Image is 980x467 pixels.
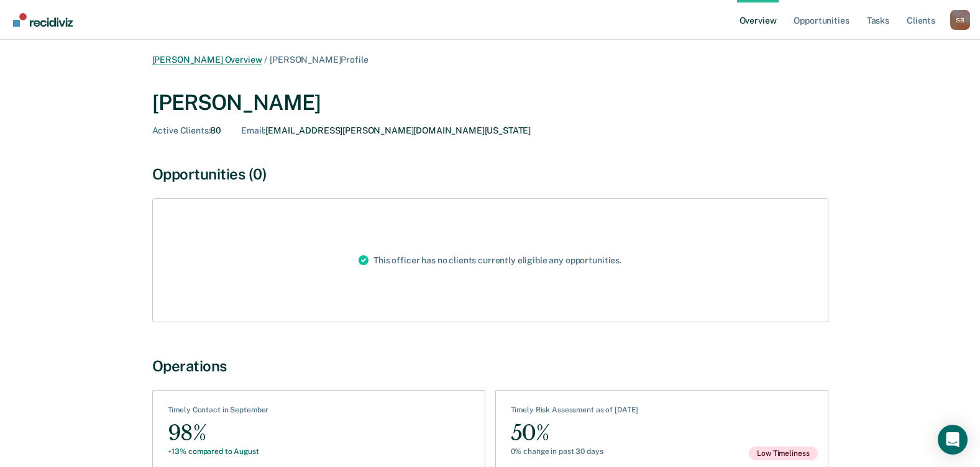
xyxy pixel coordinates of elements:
div: Timely Risk Assessment as of [DATE] [511,406,639,419]
div: 80 [152,125,222,136]
span: [PERSON_NAME] Profile [270,55,368,65]
button: Profile dropdown button [950,10,970,30]
div: Operations [152,357,828,375]
div: Timely Contact in September [168,406,269,419]
span: / [262,55,270,65]
div: [PERSON_NAME] [152,90,828,116]
span: Low Timeliness [749,447,817,460]
div: 98% [168,419,269,447]
a: [PERSON_NAME] Overview [152,55,262,65]
div: Open Intercom Messenger [938,425,968,455]
div: Opportunities (0) [152,165,828,183]
div: This officer has no clients currently eligible any opportunities. [349,199,631,322]
span: Active Clients : [152,125,211,135]
div: S B [950,10,970,30]
span: Email : [241,125,265,135]
div: +13% compared to August [168,447,269,456]
div: [EMAIL_ADDRESS][PERSON_NAME][DOMAIN_NAME][US_STATE] [241,125,531,136]
img: Recidiviz [13,13,73,27]
div: 50% [511,419,639,447]
div: 0% change in past 30 days [511,447,639,456]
